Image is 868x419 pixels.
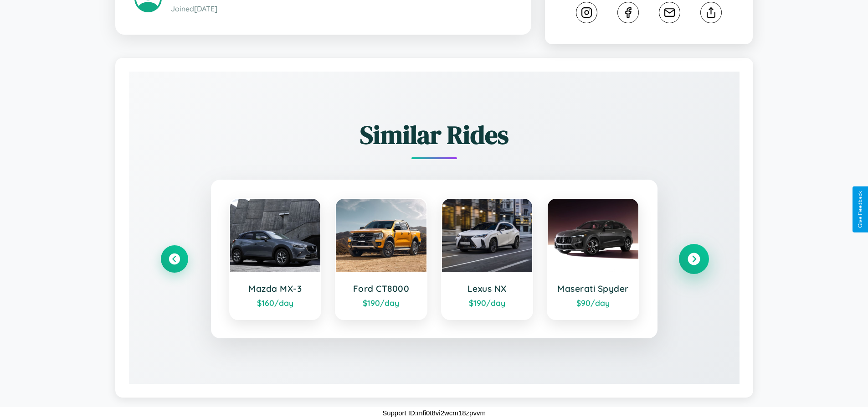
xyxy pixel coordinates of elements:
h3: Ford CT8000 [345,283,417,294]
a: Mazda MX-3$160/day [229,198,322,320]
h3: Mazda MX-3 [239,283,312,294]
a: Maserati Spyder$90/day [547,198,639,320]
p: Support ID: mfi0t8vi2wcm18zpvvm [382,407,486,419]
div: Give Feedback [857,191,863,228]
div: $ 160 /day [239,298,312,308]
h3: Maserati Spyder [557,283,629,294]
div: $ 190 /day [345,298,417,308]
div: $ 190 /day [451,298,524,308]
a: Lexus NX$190/day [441,198,534,320]
p: Joined [DATE] [171,2,512,16]
h2: Similar Rides [161,117,708,152]
div: $ 90 /day [557,298,629,308]
a: Ford CT8000$190/day [335,198,427,320]
h3: Lexus NX [451,283,524,294]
